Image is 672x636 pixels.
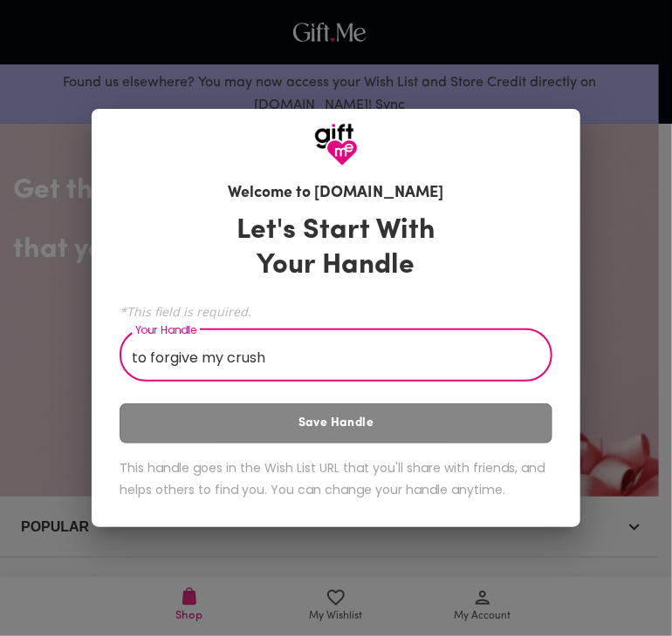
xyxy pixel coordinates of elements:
h3: Let's Start With Your Handle [215,213,457,283]
input: Your Handle [120,333,533,382]
h6: This handle goes in the Wish List URL that you'll share with friends, and helps others to find yo... [120,457,552,500]
h6: Welcome to [DOMAIN_NAME] [229,182,444,206]
img: GiftMe Logo [314,123,358,166]
span: *This field is required. [120,303,552,320]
